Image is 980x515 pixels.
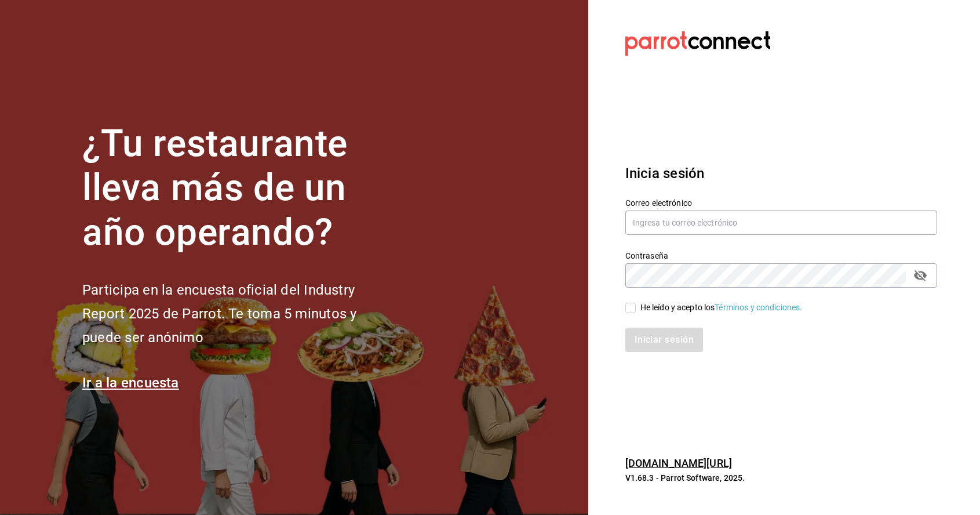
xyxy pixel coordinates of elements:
[640,302,803,314] div: He leído y acepto los
[625,251,937,259] label: Contraseña
[82,278,395,349] h2: Participa en la encuesta oficial del Industry Report 2025 de Parrot. Te toma 5 minutos y puede se...
[625,211,937,235] input: Ingresa tu correo electrónico
[625,198,937,206] label: Correo electrónico
[82,122,395,255] h1: ¿Tu restaurante lleva más de un año operando?
[625,457,732,469] a: [DOMAIN_NAME][URL]
[715,303,802,312] a: Términos y condiciones.
[82,375,179,391] a: Ir a la encuesta
[625,163,937,184] h3: Inicia sesión
[910,266,930,285] button: passwordField
[625,472,937,484] p: V1.68.3 - Parrot Software, 2025.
